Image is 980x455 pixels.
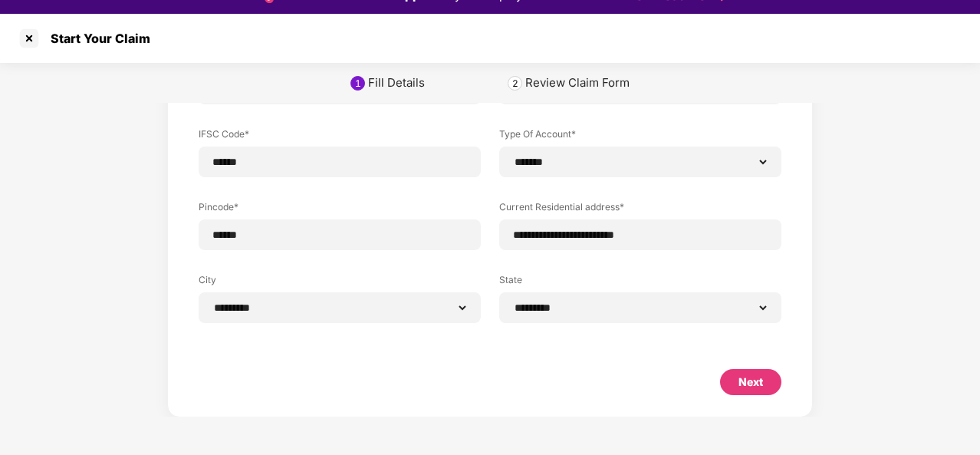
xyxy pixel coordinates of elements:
div: 1 [355,77,361,89]
label: Pincode* [199,200,481,219]
div: Review Claim Form [525,75,630,91]
div: Next [738,374,763,391]
label: City [199,273,481,292]
div: Fill Details [368,75,425,91]
label: Current Residential address* [499,200,781,219]
label: Type Of Account* [499,127,781,147]
label: IFSC Code* [199,127,481,147]
div: 2 [512,77,518,89]
div: Start Your Claim [41,31,150,46]
label: State [499,273,781,292]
